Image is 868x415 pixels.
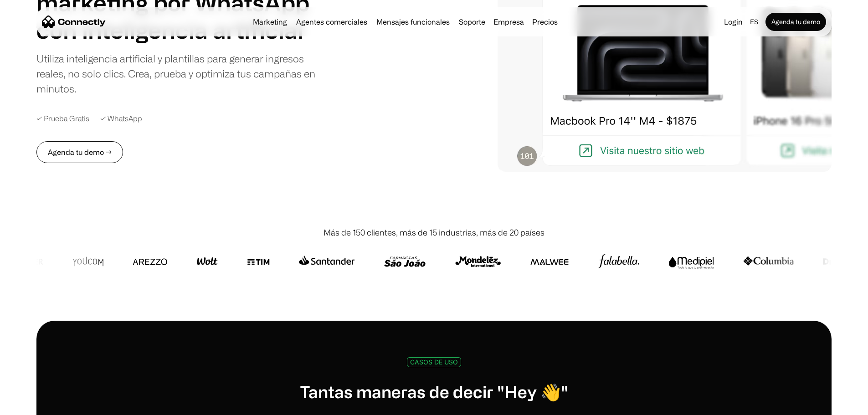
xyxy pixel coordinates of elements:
a: Soporte [455,18,489,26]
a: Agenda tu demo → [36,141,123,163]
div: Empresa [491,15,527,28]
div: ✓ WhatsApp [100,114,142,123]
div: CASOS DE USO [410,359,458,365]
ul: Language list [18,399,55,412]
div: es [750,15,758,28]
div: Más de 150 clientes, más de 15 industrias, más de 20 países [324,226,544,239]
a: Precios [529,18,561,26]
div: ✓ Prueba Gratis [36,114,89,123]
a: Agenda tu demo [765,13,826,31]
aside: Language selected: Español [9,398,55,412]
h1: Tantas maneras de decir "Hey 👋" [300,382,568,401]
a: Agentes comerciales [293,18,371,26]
a: home [42,15,106,29]
a: Mensajes funcionales [373,18,453,26]
div: es [746,15,764,28]
div: Utiliza inteligencia artificial y plantillas para generar ingresos reales, no solo clics. Crea, p... [36,51,318,96]
div: Empresa [493,15,524,28]
a: Marketing [249,18,291,26]
a: Login [720,15,746,28]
